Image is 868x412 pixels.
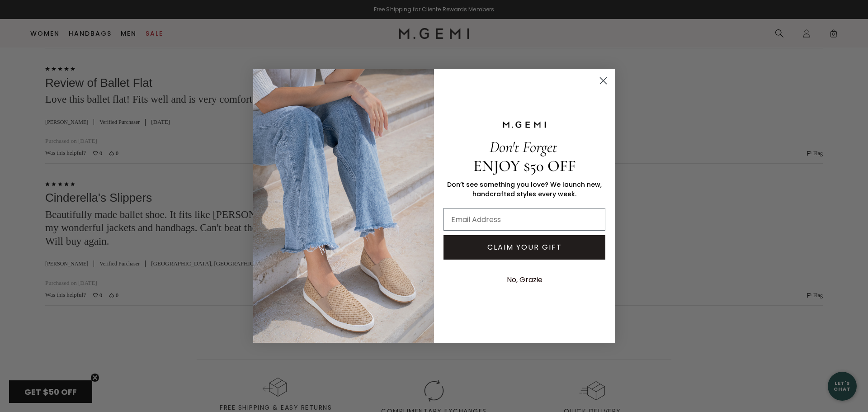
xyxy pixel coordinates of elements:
input: Email Address [443,208,605,231]
button: No, Grazie [502,269,547,291]
button: CLAIM YOUR GIFT [443,235,605,260]
button: Close dialog [595,73,611,89]
span: ENJOY $50 OFF [473,156,576,175]
span: Don't Forget [490,137,557,156]
img: M.Gemi [253,69,434,342]
img: M.GEMI [502,121,547,129]
span: Don’t see something you love? We launch new, handcrafted styles every week. [447,180,602,199]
